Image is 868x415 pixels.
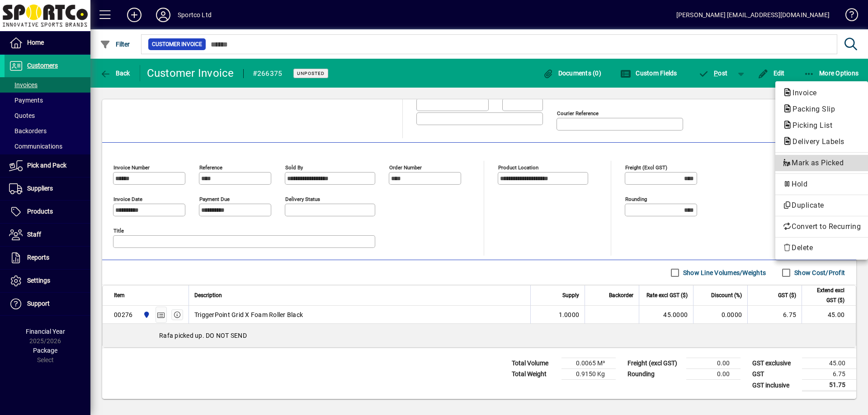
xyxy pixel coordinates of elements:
span: Packing Slip [783,105,840,113]
span: Delivery Labels [783,137,849,146]
span: Delete [783,242,861,253]
span: Hold [783,179,861,190]
span: Picking List [783,121,837,130]
span: Convert to Recurring [783,221,861,232]
span: Duplicate [783,200,861,211]
span: Invoice [783,89,821,97]
span: Mark as Picked [783,158,861,168]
